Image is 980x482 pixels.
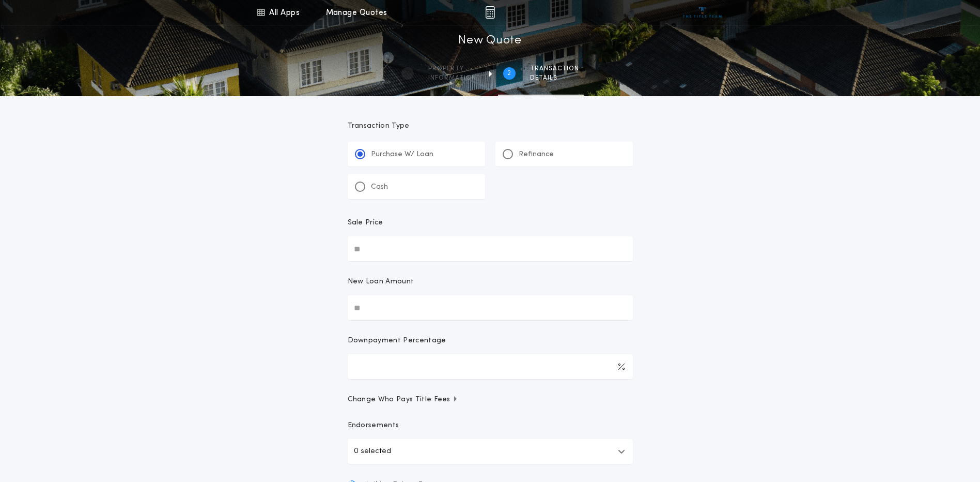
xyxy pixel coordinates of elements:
input: Downpayment Percentage [348,354,633,379]
input: Sale Price [348,236,633,261]
button: Change Who Pays Title Fees [348,395,633,405]
p: Cash [371,182,388,192]
p: Transaction Type [348,121,633,131]
span: details [530,74,579,82]
p: Endorsements [348,420,633,431]
span: Property [428,65,476,73]
img: img [485,6,495,19]
p: 0 selected [354,445,391,458]
p: Sale Price [348,218,383,228]
span: Transaction [530,65,579,73]
span: information [428,74,476,82]
span: Change Who Pays Title Fees [348,395,459,405]
h2: 2 [507,69,511,78]
button: 0 selected [348,439,633,464]
h1: New Quote [458,33,521,49]
p: Refinance [519,149,554,160]
img: vs-icon [683,7,722,18]
p: New Loan Amount [348,277,414,287]
p: Downpayment Percentage [348,336,446,346]
p: Purchase W/ Loan [371,149,433,160]
input: New Loan Amount [348,295,633,320]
